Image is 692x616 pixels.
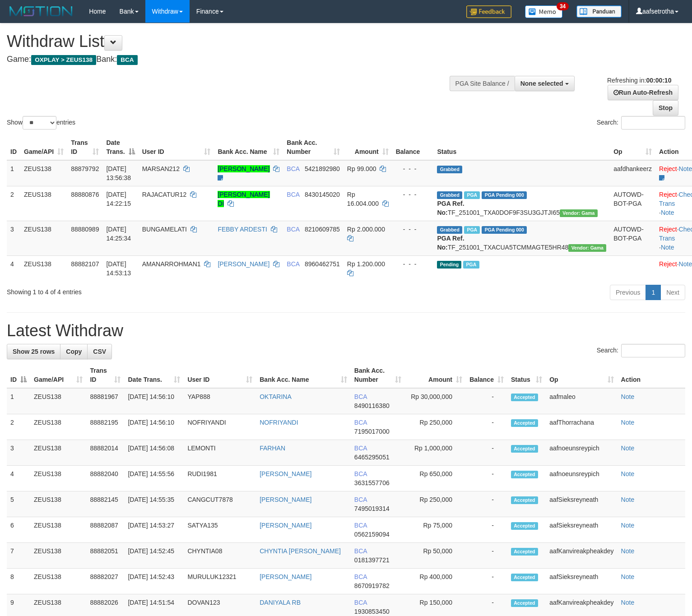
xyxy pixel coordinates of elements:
[305,226,340,233] span: Copy 8210609785 to clipboard
[433,186,610,221] td: TF_251001_TXA0DOF9F3SU3GJTJI65
[184,466,256,491] td: RUDI1981
[546,362,617,388] th: Op: activate to sort column ascending
[260,599,301,606] a: DANIYALA RB
[511,394,538,401] span: Accepted
[525,5,563,18] img: Button%20Memo.svg
[260,393,292,400] a: OKTARINA
[546,569,617,594] td: aafSieksreyneath
[287,165,299,172] span: BCA
[124,517,184,543] td: [DATE] 14:53:27
[464,226,480,234] span: Marked by aafnoeunsreypich
[621,496,635,503] a: Note
[610,160,655,186] td: aafdhankeerz
[124,543,184,569] td: [DATE] 14:52:45
[396,225,430,234] div: - - -
[396,259,430,269] div: - - -
[347,165,376,172] span: Rp 99.000
[214,134,283,160] th: Bank Acc. Name: activate to sort column ascending
[7,344,60,359] a: Show 25 rows
[511,522,538,530] span: Accepted
[621,599,635,606] a: Note
[30,543,86,569] td: ZEUS138
[608,85,678,100] a: Run Auto-Refresh
[260,445,285,452] a: FARHAN
[482,226,527,234] span: PGA Pending
[520,80,563,87] span: None selected
[7,414,30,440] td: 2
[184,569,256,594] td: MURULUK12321
[354,582,390,589] span: Copy 8670919782 to clipboard
[139,134,214,160] th: User ID: activate to sort column ascending
[618,362,685,388] th: Action
[437,235,464,251] b: PGA Ref. No:
[437,166,462,173] span: Grabbed
[7,362,30,388] th: ID: activate to sort column descending
[610,134,655,160] th: Op: activate to sort column ascending
[20,186,67,221] td: ZEUS138
[218,260,269,268] a: [PERSON_NAME]
[7,5,75,18] img: MOTION_logo.png
[607,77,671,84] span: Refreshing in:
[30,466,86,491] td: ZEUS138
[511,496,538,504] span: Accepted
[597,116,685,130] label: Search:
[405,414,466,440] td: Rp 250,000
[86,362,124,388] th: Trans ID: activate to sort column ascending
[646,285,661,300] a: 1
[546,517,617,543] td: aafSieksreyneath
[661,209,674,216] a: Note
[511,548,538,556] span: Accepted
[30,414,86,440] td: ZEUS138
[405,517,466,543] td: Rp 75,000
[466,440,507,466] td: -
[511,574,538,581] span: Accepted
[86,569,124,594] td: 88882027
[659,191,677,198] a: Reject
[260,547,341,555] a: CHYNTIA [PERSON_NAME]
[106,191,131,207] span: [DATE] 14:22:15
[93,348,106,355] span: CSV
[218,165,269,172] a: [PERSON_NAME]
[568,244,606,252] span: Vendor URL: https://trx31.1velocity.biz
[621,116,685,130] input: Search:
[260,573,311,580] a: [PERSON_NAME]
[305,165,340,172] span: Copy 5421892980 to clipboard
[7,186,20,221] td: 2
[30,388,86,414] td: ZEUS138
[351,362,405,388] th: Bank Acc. Number: activate to sort column ascending
[287,191,299,198] span: BCA
[30,491,86,517] td: ZEUS138
[347,260,385,268] span: Rp 1.200.000
[437,226,462,234] span: Grabbed
[7,284,282,296] div: Showing 1 to 4 of 4 entries
[354,522,367,529] span: BCA
[433,134,610,160] th: Status
[354,547,367,555] span: BCA
[354,496,367,503] span: BCA
[7,440,30,466] td: 3
[184,543,256,569] td: CHYNTIA08
[659,260,677,268] a: Reject
[71,226,99,233] span: 88880989
[117,55,137,65] span: BCA
[124,362,184,388] th: Date Trans.: activate to sort column ascending
[450,76,515,91] div: PGA Site Balance /
[511,419,538,427] span: Accepted
[576,5,622,18] img: panduan.png
[142,226,187,233] span: BUNGAMELATI
[354,470,367,477] span: BCA
[546,440,617,466] td: aafnoeunsreypich
[433,221,610,255] td: TF_251001_TXACUA5TCMMAGTE5HR48
[287,260,299,268] span: BCA
[86,466,124,491] td: 88882040
[621,419,635,426] a: Note
[610,285,646,300] a: Previous
[7,543,30,569] td: 7
[646,77,671,84] strong: 00:00:10
[86,388,124,414] td: 88881967
[7,134,20,160] th: ID
[466,466,507,491] td: -
[7,160,20,186] td: 1
[560,209,598,217] span: Vendor URL: https://trx31.1velocity.biz
[124,569,184,594] td: [DATE] 14:52:43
